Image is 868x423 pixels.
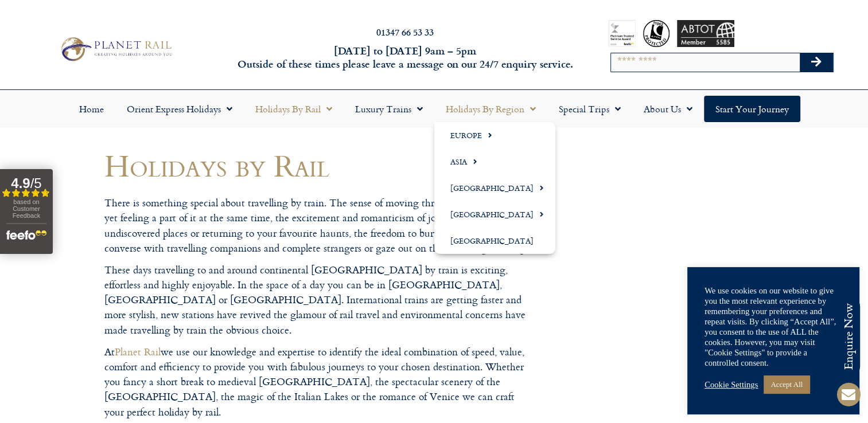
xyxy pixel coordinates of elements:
[56,34,175,64] img: Planet Rail Train Holidays Logo
[632,96,704,122] a: About Us
[434,201,555,228] a: [GEOGRAPHIC_DATA]
[704,285,842,368] div: We use cookies on our website to give you the most relevant experience by remembering your prefer...
[800,53,833,72] button: Search
[344,96,434,122] a: Luxury Trains
[244,96,344,122] a: Holidays by Rail
[104,344,535,420] p: At we use our knowledge and expertise to identify the ideal combination of speed, value, comfort ...
[434,96,547,122] a: Holidays by Region
[704,379,758,390] a: Cookie Settings
[704,96,800,122] a: Start your Journey
[115,344,161,359] a: Planet Rail
[434,175,555,201] a: [GEOGRAPHIC_DATA]
[68,96,115,122] a: Home
[234,44,575,71] h6: [DATE] to [DATE] 9am – 5pm Outside of these times please leave a message on our 24/7 enquiry serv...
[376,25,434,38] a: 01347 66 53 33
[104,263,535,338] p: These days travelling to and around continental [GEOGRAPHIC_DATA] by train is exciting, effortles...
[104,148,535,182] h1: Holidays by Rail
[115,96,244,122] a: Orient Express Holidays
[434,148,555,175] a: Asia
[547,96,632,122] a: Special Trips
[434,228,555,254] a: [GEOGRAPHIC_DATA]
[434,122,555,148] a: Europe
[764,375,809,393] a: Accept All
[6,96,862,122] nav: Menu
[104,195,535,256] p: There is something special about travelling by train. The sense of moving through the countryside...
